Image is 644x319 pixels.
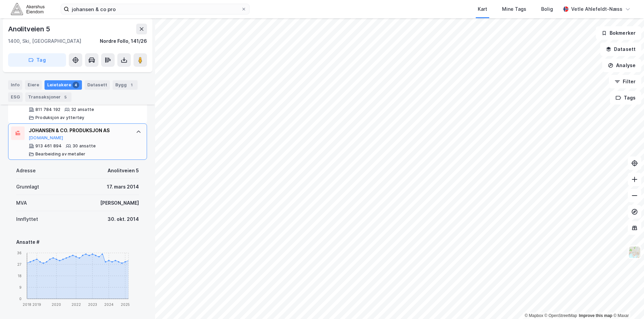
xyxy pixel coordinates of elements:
iframe: Chat Widget [610,287,644,319]
div: Vetle Ahlefeldt-Næss [571,5,622,13]
div: Info [8,80,22,90]
div: Ansatte # [16,238,139,246]
div: Innflyttet [16,215,38,223]
div: Eiere [25,80,42,90]
tspan: 0 [19,296,22,300]
div: Bolig [541,5,553,13]
tspan: 2019 [32,302,41,307]
div: Kart [478,5,487,13]
a: Improve this map [579,313,612,318]
tspan: 2023 [88,302,97,307]
div: ESG [8,92,23,102]
tspan: 36 [17,251,22,255]
div: MVA [16,199,27,207]
div: Mine Tags [502,5,526,13]
tspan: 2024 [104,302,114,307]
div: 30 ansatte [72,143,96,149]
div: Bearbeiding av metaller [35,151,86,157]
tspan: 9 [19,285,22,289]
tspan: 18 [18,273,22,278]
tspan: 27 [17,262,22,266]
a: OpenStreetMap [545,313,577,318]
img: akershus-eiendom-logo.9091f326c980b4bce74ccdd9f866810c.svg [11,3,45,15]
img: Z [628,246,641,259]
div: Produksjon av yttertøy [35,115,84,120]
div: 1 [128,82,135,88]
tspan: 2020 [52,302,61,307]
div: 17. mars 2014 [107,183,139,191]
div: 5 [62,94,69,100]
input: Søk på adresse, matrikkel, gårdeiere, leietakere eller personer [69,4,241,14]
div: Grunnlagt [16,183,39,191]
tspan: 2025 [121,302,130,307]
div: Bygg [113,80,138,90]
button: Tag [8,53,66,67]
div: Leietakere [45,80,82,90]
div: JOHANSEN & CO. PRODUKSJON AS [29,126,129,135]
div: [PERSON_NAME] [100,199,139,207]
button: Analyse [602,59,641,72]
div: 1400, Ski, [GEOGRAPHIC_DATA] [8,37,81,45]
div: Transaksjoner [25,92,71,102]
button: Filter [609,75,641,88]
div: Anolitveien 5 [108,167,139,175]
button: Bokmerker [596,26,641,40]
div: Adresse [16,167,36,175]
button: [DOMAIN_NAME] [29,135,63,141]
div: 811 784 192 [35,107,60,112]
tspan: 2018 [23,302,31,307]
div: Datasett [85,80,110,90]
div: Nordre Follo, 141/26 [100,37,147,45]
button: Datasett [600,42,641,56]
a: Mapbox [525,313,543,318]
div: Kontrollprogram for chat [610,287,644,319]
div: 913 461 894 [35,143,62,149]
div: 30. okt. 2014 [108,215,139,223]
div: Anolitveien 5 [8,24,51,34]
div: 4 [72,82,79,88]
tspan: 2022 [71,302,81,307]
div: 32 ansatte [71,107,94,112]
button: Tags [610,91,641,105]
